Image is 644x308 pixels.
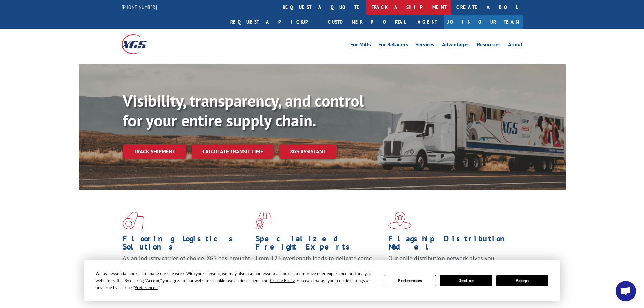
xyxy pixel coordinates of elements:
[350,42,371,49] a: For Mills
[225,15,323,29] a: Request a pickup
[388,235,516,254] h1: Flagship Distribution Model
[192,144,274,159] a: Calculate transit time
[279,144,337,159] a: XGS ASSISTANT
[123,212,144,229] img: xgs-icon-total-supply-chain-intelligence-red
[388,254,513,270] span: Our agile distribution network gives you nationwide inventory management on demand.
[123,235,251,254] h1: Flooring Logistics Solutions
[123,144,186,159] a: Track shipment
[96,270,376,291] div: We use essential cookies to make our site work. With your consent, we may also use non-essential ...
[384,275,436,286] button: Preferences
[477,42,501,49] a: Resources
[135,285,158,290] span: Preferences
[256,235,383,254] h1: Specialized Freight Experts
[616,281,636,301] div: Open chat
[508,42,523,49] a: About
[388,212,412,229] img: xgs-icon-flagship-distribution-model-red
[256,254,383,284] p: From 123 overlength loads to delicate cargo, our experienced staff knows the best way to move you...
[123,254,250,278] span: As an industry carrier of choice, XGS has brought innovation and dedication to flooring logistics...
[378,42,408,49] a: For Retailers
[84,260,560,301] div: Cookie Consent Prompt
[415,42,434,49] a: Services
[123,90,364,131] b: Visibility, transparency, and control for your entire supply chain.
[270,278,295,283] span: Cookie Policy
[411,15,444,29] a: Agent
[496,275,548,286] button: Accept
[256,212,271,229] img: xgs-icon-focused-on-flooring-red
[122,4,157,10] a: [PHONE_NUMBER]
[440,275,492,286] button: Decline
[442,42,470,49] a: Advantages
[444,15,523,29] a: Join Our Team
[323,15,411,29] a: Customer Portal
